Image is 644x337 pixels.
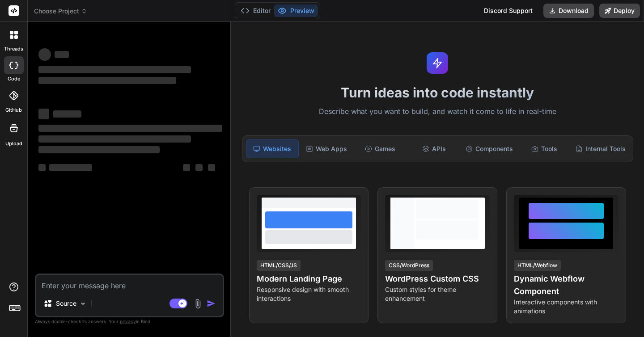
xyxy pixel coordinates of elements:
span: ‌ [38,77,176,84]
img: icon [207,299,216,308]
button: Preview [274,4,318,17]
span: ‌ [38,135,191,143]
span: ‌ [38,109,49,119]
span: privacy [120,319,136,324]
button: Editor [237,4,274,17]
span: ‌ [38,48,51,61]
div: Games [354,139,406,158]
span: ‌ [53,110,81,118]
span: ‌ [38,66,191,73]
div: Websites [246,139,299,158]
h4: Modern Landing Page [257,273,361,285]
label: GitHub [5,106,22,114]
p: Interactive components with animations [514,298,619,316]
div: Web Apps [301,139,352,158]
img: attachment [193,299,203,309]
span: Choose Project [34,7,87,16]
img: Pick Models [79,300,87,308]
div: Components [462,139,517,158]
span: ‌ [183,164,190,171]
p: Describe what you want to build, and watch it come to life in real-time [237,106,639,118]
div: HTML/Webflow [514,260,561,271]
h4: WordPress Custom CSS [385,273,490,285]
button: Deploy [599,4,640,18]
p: Always double-check its answers. Your in Bind [35,317,224,326]
span: ‌ [38,164,46,171]
span: ‌ [55,51,69,58]
p: Responsive design with smooth interactions [257,285,361,303]
button: Download [543,4,594,18]
div: CSS/WordPress [385,260,433,271]
div: Internal Tools [572,139,629,158]
span: ‌ [49,164,92,171]
div: Discord Support [479,4,538,18]
p: Custom styles for theme enhancement [385,285,490,303]
div: Tools [518,139,570,158]
span: ‌ [38,125,222,132]
div: HTML/CSS/JS [257,260,301,271]
label: Upload [5,140,22,147]
label: threads [4,45,23,53]
span: ‌ [208,164,215,171]
div: APIs [408,139,460,158]
span: ‌ [195,164,203,171]
p: Source [56,299,76,308]
h4: Dynamic Webflow Component [514,273,619,298]
h1: Turn ideas into code instantly [237,84,639,101]
span: ‌ [38,146,160,153]
label: code [8,75,20,83]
